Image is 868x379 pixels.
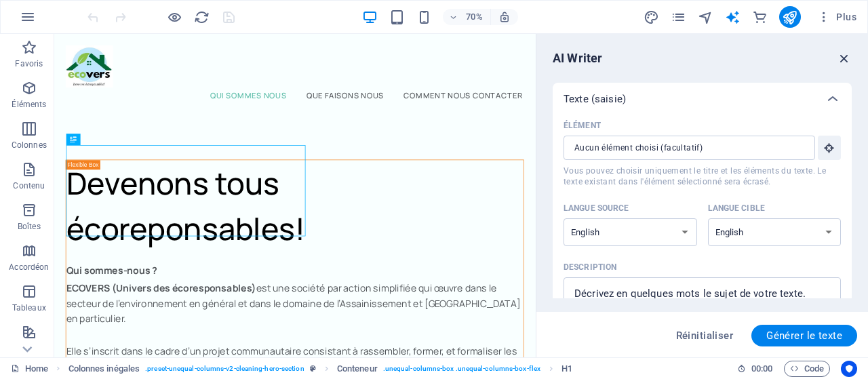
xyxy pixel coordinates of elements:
[564,120,601,131] p: Élément
[725,9,741,25] i: AI Writer
[564,136,806,160] input: ÉlémentVous pouvez choisir uniquement le titre et les éléments du texte. Le texte existant dans l...
[12,302,46,313] p: Tableaux
[812,6,862,28] button: Plus
[553,50,602,66] h6: AI Writer
[337,361,378,377] span: Cliquez pour sélectionner. Double-cliquez pour modifier.
[708,218,842,246] select: Langue cible
[784,361,830,377] button: Code
[782,9,797,25] i: Publier
[9,262,49,273] p: Accordéon
[12,140,47,151] p: Colonnes
[15,58,43,69] p: Favoris
[737,361,773,377] h6: Durée de la session
[790,361,824,377] span: Code
[752,9,768,25] i: E-commerce
[166,9,182,25] button: Cliquez ici pour quitter le mode Aperçu et poursuivre l'édition.
[752,9,768,25] button: commerce
[145,361,304,377] span: . preset-unequal-columns-v2-cleaning-hero-section
[310,365,316,372] i: Cet élément est une présélection personnalisable.
[443,9,491,25] button: 70%
[11,361,48,377] a: Cliquez pour annuler la sélection. Double-cliquez pour ouvrir Pages.
[18,221,41,232] p: Boîtes
[68,361,573,377] nav: breadcrumb
[751,325,857,346] button: Générer le texte
[564,203,629,214] p: Langue source
[676,330,734,341] span: Réinitialiser
[818,136,841,160] button: ÉlémentVous pouvez choisir uniquement le titre et les éléments du texte. Le texte existant dans l...
[644,9,659,25] i: Design (Ctrl+Alt+Y)
[761,363,763,374] span: :
[708,203,765,214] p: Langue cible
[817,10,856,24] span: Plus
[698,9,714,25] button: navigator
[553,83,852,115] div: Texte (saisie)
[671,9,687,25] button: pages
[766,330,842,341] span: Générer le texte
[671,9,686,25] i: Pages (Ctrl+Alt+S)
[669,325,741,346] button: Réinitialiser
[498,11,511,23] i: Lors du redimensionnement, ajuster automatiquement le niveau de zoom en fonction de l'appareil sé...
[564,92,626,106] p: Texte (saisie)
[383,361,540,377] span: . unequal-columns-box .unequal-columns-box-flex
[194,9,210,25] i: Actualiser la page
[564,165,841,187] span: Vous pouvez choisir uniquement le titre et les éléments du texte. Le texte existant dans l'élémen...
[570,284,834,328] textarea: Description
[13,180,45,191] p: Contenu
[644,9,660,25] button: design
[751,361,772,377] span: 00 00
[12,99,46,110] p: Éléments
[564,218,697,246] select: Langue source
[68,361,140,377] span: Cliquez pour sélectionner. Double-cliquez pour modifier.
[841,361,857,377] button: Usercentrics
[564,262,616,273] p: Description
[463,9,485,25] h6: 70%
[561,361,572,377] span: Cliquez pour sélectionner. Double-cliquez pour modifier.
[698,9,713,25] i: Navigateur
[779,6,801,28] button: publish
[193,9,210,25] button: reload
[725,9,741,25] button: text_generator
